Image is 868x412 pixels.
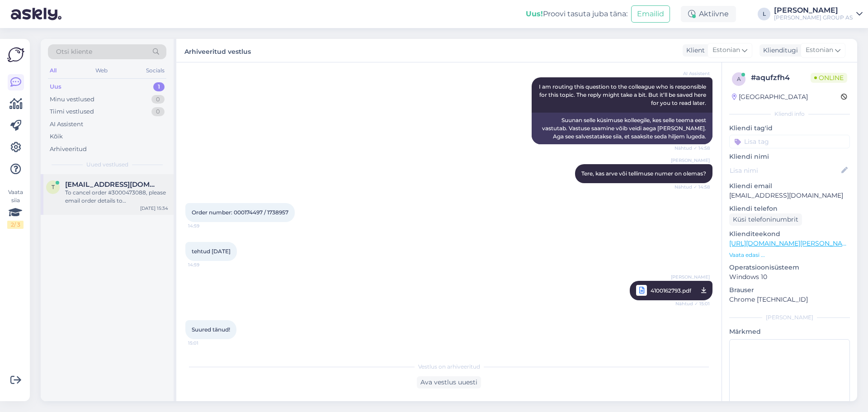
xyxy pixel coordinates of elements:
img: Askly Logo [7,46,24,63]
p: Brauser [729,285,850,295]
div: # aqufzfh4 [751,72,811,83]
span: Online [811,73,847,83]
div: 1 [153,82,165,91]
div: Minu vestlused [50,95,94,104]
div: 0 [151,107,165,116]
span: Nähtud ✓ 15:01 [675,298,710,309]
div: Proovi tasuta juba täna: [526,9,627,19]
span: Vestlus on arhiveeritud [418,363,480,371]
span: 15:01 [188,340,222,346]
span: Suured tänud! [192,326,230,333]
div: Suunan selle küsimuse kolleegile, kes selle teema eest vastutab. Vastuse saamine võib veidi aega ... [532,113,712,144]
p: Kliendi email [729,181,850,191]
div: Uus [50,82,61,91]
span: [PERSON_NAME] [671,157,710,164]
div: [PERSON_NAME] GROUP AS [774,14,853,21]
a: [PERSON_NAME]4100162793.pdfNähtud ✓ 15:01 [630,281,712,300]
p: Märkmed [729,327,850,336]
span: Estonian [712,45,740,55]
p: [EMAIL_ADDRESS][DOMAIN_NAME] [729,191,850,200]
span: AI Assistent [676,70,710,77]
div: Ava vestlus uuesti [417,376,481,388]
input: Lisa tag [729,135,850,148]
div: [PERSON_NAME] [774,7,853,14]
span: 14:59 [188,261,222,268]
p: Kliendi tag'id [729,123,850,133]
div: Vaata siia [7,188,24,229]
div: 2 / 3 [7,221,24,229]
div: Kliendi info [729,110,850,118]
b: Uus! [526,9,543,18]
div: All [48,65,58,76]
div: Arhiveeritud [50,145,87,154]
span: Uued vestlused [86,161,128,169]
button: Emailid [631,5,670,23]
span: Estonian [806,45,833,55]
div: Klienditugi [759,46,798,55]
span: Tere, kas arve või tellimuse numer on olemas? [581,170,706,177]
div: Web [94,65,109,76]
input: Lisa nimi [730,166,840,175]
span: t [52,184,55,190]
span: 4100162793.pdf [651,285,691,296]
div: Küsi telefoninumbrit [729,213,802,226]
p: Kliendi nimi [729,152,850,161]
span: timak.targo@gmail.com [65,180,159,189]
p: Klienditeekond [729,229,850,239]
span: Otsi kliente [56,47,92,57]
span: Order number: 000174497 / 1738957 [192,209,288,216]
a: [URL][DOMAIN_NAME][PERSON_NAME] [729,239,854,247]
div: Tiimi vestlused [50,107,94,116]
div: Aktiivne [681,6,736,22]
p: Operatsioonisüsteem [729,263,850,272]
span: a [737,76,741,82]
div: Kõik [50,132,63,141]
div: [PERSON_NAME] [729,313,850,322]
a: [PERSON_NAME][PERSON_NAME] GROUP AS [774,7,863,21]
div: Klient [683,46,705,55]
span: Nähtud ✓ 14:58 [675,145,710,152]
p: Windows 10 [729,272,850,282]
div: Socials [144,65,166,76]
p: Chrome [TECHNICAL_ID] [729,295,850,304]
div: To cancel order #3000473088, please email order details to [EMAIL_ADDRESS][PERSON_NAME][DOMAIN_NA... [65,189,168,205]
div: AI Assistent [50,120,83,129]
p: Vaata edasi ... [729,251,850,259]
div: 0 [151,95,165,104]
span: Nähtud ✓ 14:58 [675,184,710,190]
span: tehtud [DATE] [192,248,231,255]
label: Arhiveeritud vestlus [184,44,251,57]
span: 14:59 [188,223,222,229]
p: Kliendi telefon [729,204,850,213]
div: [GEOGRAPHIC_DATA] [732,92,808,102]
div: [DATE] 15:34 [140,205,168,212]
span: [PERSON_NAME] [671,274,710,280]
div: L [758,8,770,20]
span: I am routing this question to the colleague who is responsible for this topic. The reply might ta... [539,83,708,106]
